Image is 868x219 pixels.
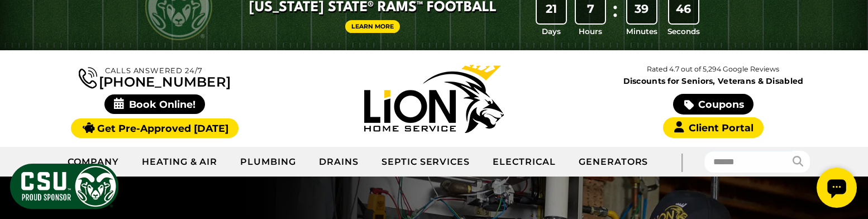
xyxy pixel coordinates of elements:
span: Discounts for Seniors, Veterans & Disabled [576,77,851,85]
img: CSU Sponsor Badge [8,162,120,211]
a: Plumbing [229,148,308,176]
span: Minutes [626,26,657,37]
a: Drains [308,148,370,176]
span: Days [542,26,561,37]
a: Generators [567,148,660,176]
a: Electrical [481,148,567,176]
span: Seconds [667,26,700,37]
a: Coupons [673,94,753,115]
a: Company [56,148,131,176]
a: Heating & Air [131,148,229,176]
span: Book Online! [104,94,206,114]
div: Open chat widget [4,4,45,45]
a: Learn More [345,20,400,33]
a: Client Portal [663,117,764,138]
span: Hours [579,26,602,37]
a: [PHONE_NUMBER] [79,65,231,89]
a: Get Pre-Approved [DATE] [71,118,238,138]
a: Septic Services [370,148,481,176]
p: Rated 4.7 out of 5,294 Google Reviews [574,63,853,75]
div: | [659,147,704,177]
img: Lion Home Service [364,65,504,133]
